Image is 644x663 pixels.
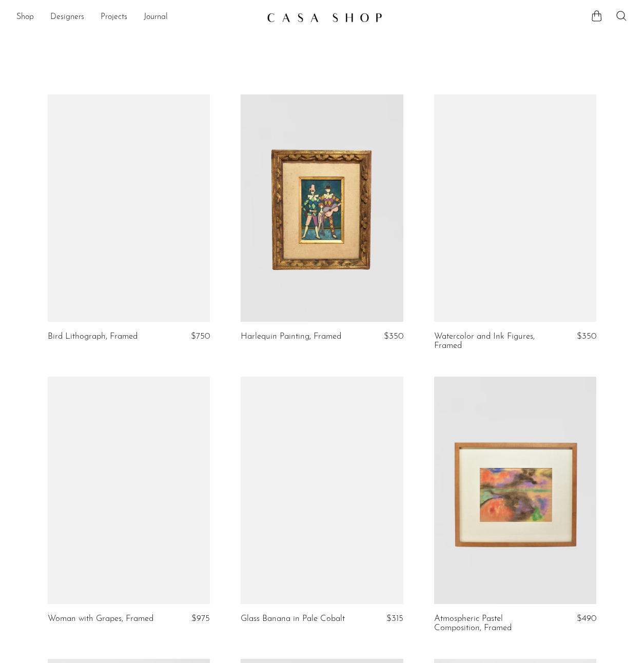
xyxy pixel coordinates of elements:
ul: NEW HEADER MENU [16,9,259,26]
nav: Desktop navigation [16,9,259,26]
a: Journal [144,11,168,24]
span: $490 [577,614,596,623]
span: $975 [191,614,210,623]
a: Woman with Grapes, Framed [48,614,153,623]
a: Shop [16,11,34,24]
span: $350 [384,332,403,341]
a: Bird Lithograph, Framed [48,332,138,341]
a: Atmospheric Pastel Composition, Framed [434,614,542,633]
span: $750 [191,332,210,341]
span: $350 [577,332,596,341]
a: Designers [50,11,84,24]
span: $315 [386,614,403,623]
a: Watercolor and Ink Figures, Framed [434,332,542,351]
a: Projects [101,11,127,24]
a: Harlequin Painting, Framed [241,332,341,341]
a: Glass Banana in Pale Cobalt [241,614,345,623]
